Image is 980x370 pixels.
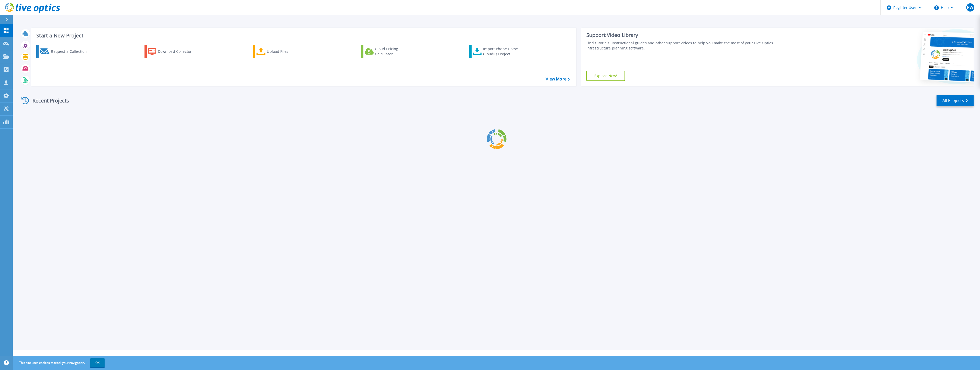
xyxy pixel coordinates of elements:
div: Import Phone Home CloudIQ Project [483,46,523,57]
div: Support Video Library [586,32,792,38]
a: Cloud Pricing Calculator [361,45,418,58]
div: Upload Files [267,46,308,57]
a: All Projects [937,95,974,106]
a: Request a Collection [36,45,93,58]
div: Recent Projects [20,94,76,107]
a: Upload Files [253,45,310,58]
a: View More [546,77,570,81]
h3: Start a New Project [36,33,570,38]
button: OK [90,358,105,367]
div: Download Collector [158,46,199,57]
span: PW [967,5,973,9]
div: Find tutorials, instructional guides and other support videos to help you make the most of your L... [586,40,792,51]
span: This site uses cookies to track your navigation. [14,358,105,367]
div: Request a Collection [51,46,92,57]
div: Cloud Pricing Calculator [375,46,416,57]
a: Download Collector [144,45,202,58]
a: Explore Now! [586,71,625,81]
